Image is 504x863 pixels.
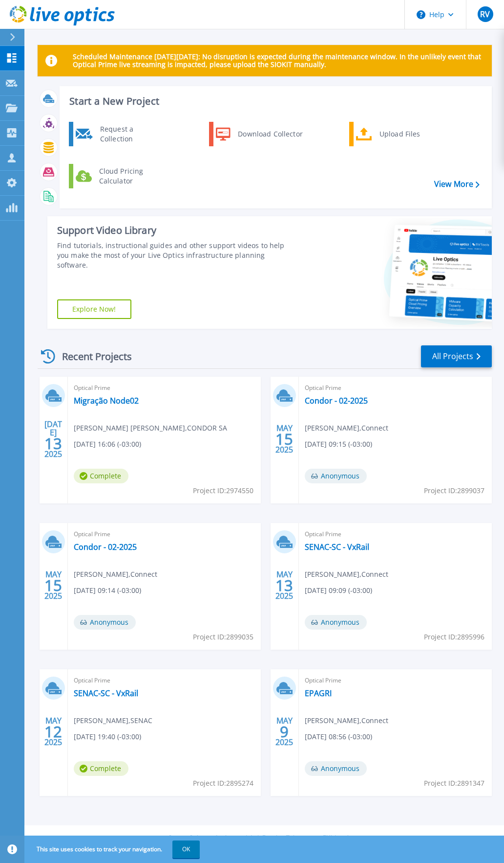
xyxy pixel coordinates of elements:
a: Download Collector [209,122,309,146]
span: [DATE] 09:15 (-03:00) [305,439,372,450]
span: [PERSON_NAME] [PERSON_NAME] , CONDOR SA [74,423,227,433]
h3: Start a New Project [69,96,479,107]
span: [DATE] 19:40 (-03:00) [74,731,141,742]
span: Optical Prime [305,675,486,686]
a: Condor - 02-2025 [74,542,137,552]
a: Telemetry [286,834,314,842]
span: [PERSON_NAME] , Connect [305,569,388,580]
div: Upload Files [375,124,447,144]
span: Optical Prime [74,383,255,393]
div: Cloud Pricing Calculator [94,166,167,186]
span: [DATE] 09:09 (-03:00) [305,585,372,596]
span: Project ID: 2895996 [424,632,484,642]
span: 15 [275,435,293,443]
span: RV [480,10,490,18]
a: Support [346,834,368,842]
span: 13 [44,439,62,448]
a: Condor - 02-2025 [305,396,368,406]
a: Cloud Pricing Calculator [69,164,169,188]
span: [PERSON_NAME] , Connect [74,569,157,580]
span: Optical Prime [305,529,486,540]
a: Privacy Policy [169,834,206,842]
div: MAY 2025 [44,568,63,603]
div: Recent Projects [38,344,145,368]
span: Optical Prime [74,675,255,686]
span: [DATE] 16:06 (-03:00) [74,439,141,450]
div: MAY 2025 [275,714,294,749]
a: View More [434,180,480,189]
div: Find tutorials, instructional guides and other support videos to help you make the most of your L... [57,241,286,270]
span: Project ID: 2899035 [193,632,253,642]
button: OK [172,840,200,858]
span: Project ID: 2891347 [424,778,484,789]
span: [PERSON_NAME] , SENAC [74,715,152,726]
span: Project ID: 2974550 [193,485,253,496]
a: Migração Node02 [74,396,139,406]
span: Complete [74,469,128,483]
span: Anonymous [305,761,367,776]
div: Request a Collection [95,124,167,144]
a: Explore Now! [57,299,131,319]
span: Project ID: 2895274 [193,778,253,789]
a: Upload Files [349,122,449,146]
a: All Projects [421,345,492,367]
a: EULA [323,834,337,842]
span: This site uses cookies to track your navigation. [27,840,200,858]
span: 9 [280,727,289,736]
a: Ads & Email [245,834,277,842]
div: MAY 2025 [44,714,63,749]
span: [DATE] 08:56 (-03:00) [305,731,372,742]
span: Anonymous [74,615,136,630]
div: MAY 2025 [275,421,294,457]
div: MAY 2025 [275,568,294,603]
a: Request a Collection [69,122,169,146]
span: 15 [44,581,62,590]
div: Download Collector [233,124,307,144]
span: 12 [44,727,62,736]
span: Anonymous [305,469,367,483]
div: Support Video Library [57,224,286,237]
a: Cookies [214,834,236,842]
a: SENAC-SC - VxRail [74,688,138,698]
span: Optical Prime [74,529,255,540]
span: 13 [275,581,293,590]
span: [PERSON_NAME] , Connect [305,423,388,433]
span: [DATE] 09:14 (-03:00) [74,585,141,596]
p: Scheduled Maintenance [DATE][DATE]: No disruption is expected during the maintenance window. In t... [73,53,484,68]
a: EPAGRI [305,688,332,698]
span: Anonymous [305,615,367,630]
span: [PERSON_NAME] , Connect [305,715,388,726]
span: Optical Prime [305,383,486,393]
span: Complete [74,761,128,776]
a: SENAC-SC - VxRail [305,542,369,552]
span: Project ID: 2899037 [424,485,484,496]
div: [DATE] 2025 [44,421,63,457]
